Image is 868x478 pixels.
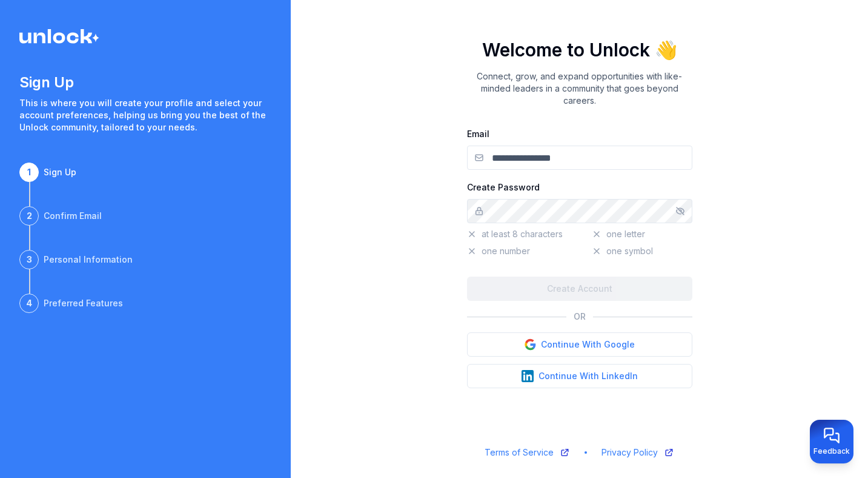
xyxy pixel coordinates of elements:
div: 2 [19,206,39,226]
div: Personal Information [44,254,133,266]
div: 1 [19,163,39,182]
h1: Welcome to Unlock 👋 [482,39,677,61]
p: This is where you will create your profile and select your account preferences, helping us bring ... [19,97,271,133]
div: Confirm Email [44,210,102,222]
a: Privacy Policy [601,446,674,459]
p: one number [467,245,568,257]
div: Sign Up [44,166,76,178]
p: OR [574,311,586,323]
p: at least 8 characters [467,228,568,240]
button: Continue With Google [467,332,692,357]
div: 4 [19,294,39,313]
button: Show/hide password [675,206,685,216]
p: one letter [592,228,692,240]
p: one symbol [592,245,692,257]
h1: Sign Up [19,73,271,92]
button: Provide feedback [810,420,853,463]
p: Connect, grow, and expand opportunities with like-minded leaders in a community that goes beyond ... [467,70,692,107]
div: Preferred Features [44,297,123,309]
label: Create Password [467,182,540,192]
a: Terms of Service [485,446,570,459]
div: 3 [19,250,39,269]
span: Feedback [813,446,850,456]
img: Logo [19,29,99,44]
label: Email [467,129,489,139]
button: Continue With LinkedIn [467,364,692,388]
